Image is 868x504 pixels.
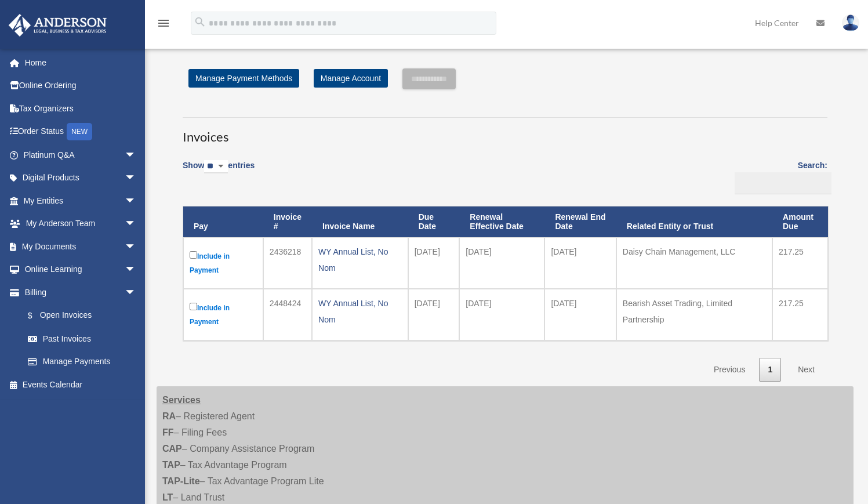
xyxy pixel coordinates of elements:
select: Showentries [204,160,228,173]
td: 2436218 [263,237,312,289]
td: [DATE] [544,289,616,340]
strong: TAP-Lite [162,476,200,486]
a: Manage Payments [16,350,148,374]
img: User Pic [842,14,859,31]
a: menu [157,20,170,30]
td: Bearish Asset Trading, Limited Partnership [616,289,772,340]
td: [DATE] [459,237,544,289]
td: Daisy Chain Management, LLC [616,237,772,289]
a: Next [789,358,823,382]
span: arrow_drop_down [125,143,148,167]
a: Past Invoices [16,327,148,350]
td: [DATE] [408,237,460,289]
input: Search: [735,172,831,194]
div: WY Annual List, No Nom [318,244,402,276]
a: Manage Payment Methods [188,69,299,88]
th: Pay: activate to sort column descending [183,206,263,238]
a: Platinum Q&Aarrow_drop_down [8,143,154,166]
a: Online Learningarrow_drop_down [8,258,154,281]
th: Invoice #: activate to sort column ascending [263,206,312,238]
img: Anderson Advisors Platinum Portal [5,14,110,37]
span: arrow_drop_down [125,235,148,259]
a: Events Calendar [8,373,154,396]
th: Due Date: activate to sort column ascending [408,206,460,238]
div: WY Annual List, No Nom [318,295,402,328]
th: Renewal Effective Date: activate to sort column ascending [459,206,544,238]
a: Online Ordering [8,74,154,97]
td: [DATE] [459,289,544,340]
a: 1 [759,358,781,382]
h3: Invoices [183,117,827,146]
a: Home [8,51,154,74]
label: Include in Payment [190,249,257,277]
strong: TAP [162,460,180,470]
label: Include in Payment [190,300,257,329]
a: My Entitiesarrow_drop_down [8,189,154,212]
td: 217.25 [772,289,828,340]
td: 217.25 [772,237,828,289]
td: [DATE] [408,289,460,340]
span: arrow_drop_down [125,281,148,304]
td: [DATE] [544,237,616,289]
a: My Anderson Teamarrow_drop_down [8,212,154,235]
label: Search: [731,158,827,194]
strong: CAP [162,444,182,454]
strong: FF [162,427,174,437]
th: Related Entity or Trust: activate to sort column ascending [616,206,772,238]
input: Include in Payment [190,303,197,310]
span: arrow_drop_down [125,189,148,213]
input: Include in Payment [190,251,197,259]
span: arrow_drop_down [125,258,148,282]
label: Show entries [183,158,255,185]
div: NEW [67,123,92,140]
i: menu [157,16,170,30]
th: Amount Due: activate to sort column ascending [772,206,828,238]
strong: RA [162,411,176,421]
a: Billingarrow_drop_down [8,281,148,304]
a: Digital Productsarrow_drop_down [8,166,154,190]
td: 2448424 [263,289,312,340]
a: Tax Organizers [8,97,154,120]
a: Manage Account [314,69,388,88]
a: $Open Invoices [16,304,142,328]
th: Renewal End Date: activate to sort column ascending [544,206,616,238]
th: Invoice Name: activate to sort column ascending [312,206,408,238]
a: Previous [705,358,754,382]
a: My Documentsarrow_drop_down [8,235,154,258]
strong: Services [162,395,201,405]
span: $ [34,309,40,323]
i: search [194,16,206,28]
strong: LT [162,492,173,502]
span: arrow_drop_down [125,166,148,190]
a: Order StatusNEW [8,120,154,144]
span: arrow_drop_down [125,212,148,236]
